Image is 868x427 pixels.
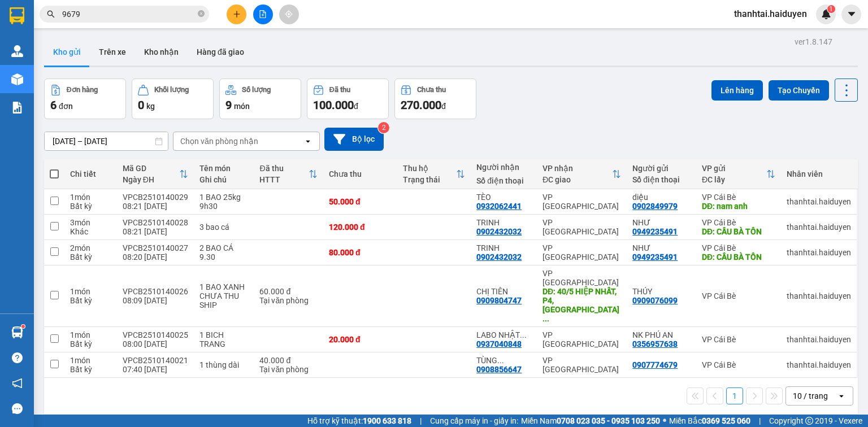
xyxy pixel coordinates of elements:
div: 10 / trang [793,390,828,402]
span: question-circle [12,352,23,363]
div: Bất kỳ [70,339,111,348]
div: 2 BAO CÁ [199,243,249,252]
span: thanhtai.haiduyen [725,7,816,21]
div: Bất kỳ [70,202,111,211]
sup: 2 [378,122,389,133]
span: đ [354,102,358,111]
div: 08:21 [DATE] [123,227,188,236]
span: Miền Bắc [669,415,750,427]
div: 0937040848 [476,339,522,348]
div: Mã GD [123,164,179,173]
div: 60.000 đ [259,287,318,296]
div: Số điện thoại [476,176,531,185]
div: Người gửi [632,164,691,173]
button: Kho gửi [44,38,90,66]
div: 1 món [70,287,111,296]
div: 0356957638 [632,339,678,348]
div: NHƯ [632,243,691,252]
div: 0902432032 [476,252,522,262]
div: VP nhận [542,164,612,173]
sup: 1 [21,325,25,328]
div: VP [GEOGRAPHIC_DATA] [542,269,621,287]
div: 120.000 đ [329,223,392,232]
div: 1 thùng dài [199,360,249,369]
div: thanhtai.haiduyen [787,335,851,344]
span: 1 [829,5,833,13]
div: VPCB2510140021 [123,356,188,365]
span: 9 [225,98,232,112]
div: VP [GEOGRAPHIC_DATA] [542,218,621,236]
div: DĐ: CẦU BÀ TỒN [702,252,775,262]
button: Đơn hàng6đơn [44,79,126,119]
th: Toggle SortBy [397,159,471,189]
img: logo-vxr [10,7,24,24]
svg: open [303,137,313,146]
img: icon-new-feature [821,9,831,19]
div: Chưa thu [329,169,392,178]
strong: 0369 525 060 [702,416,750,425]
span: copyright [805,417,813,425]
div: DĐ: 40/5 HIỆP NHẤT, P4, Q TÂN BÌNH [542,287,621,323]
span: ⚪️ [663,419,666,423]
div: 0907774679 [632,360,678,369]
div: VP Cái Bè [702,218,775,227]
div: Người nhận [476,163,531,172]
div: NHƯ [632,218,691,227]
div: Khác [70,227,111,236]
div: DĐ: CẦU BÀ TỒN [702,227,775,236]
span: | [420,415,422,427]
div: VP gửi [702,164,766,173]
div: VP [GEOGRAPHIC_DATA] [542,356,621,374]
div: 07:40 [DATE] [123,365,188,374]
div: VPCB2510140029 [123,193,188,202]
th: Toggle SortBy [117,159,194,189]
div: thanhtai.haiduyen [787,197,851,206]
div: 08:21 [DATE] [123,202,188,211]
div: VP Cái Bè [702,243,775,252]
div: VPCB2510140026 [123,287,188,296]
span: close-circle [198,9,205,20]
div: 9.30 [199,252,249,262]
div: VP Cái Bè [702,291,775,300]
div: thanhtai.haiduyen [787,360,851,369]
div: Tên món [199,164,249,173]
div: Khối lượng [154,86,189,94]
div: Bất kỳ [70,252,111,262]
button: Hàng đã giao [188,38,253,66]
div: Ghi chú [199,175,249,184]
div: 0908856647 [476,365,522,374]
div: ĐC lấy [702,175,766,184]
div: 3 món [70,218,111,227]
div: diệu [632,193,691,202]
div: TRINH [476,243,531,252]
span: 270.000 [401,98,441,112]
span: đ [441,102,446,111]
div: Trạng thái [403,175,457,184]
div: NK PHÚ AN [632,330,691,339]
div: Chi tiết [70,169,111,178]
div: 80.000 đ [329,248,392,257]
div: 08:20 [DATE] [123,252,188,262]
div: 9h30 [199,202,249,211]
div: TRINH [476,218,531,227]
div: LABO NHẬT MỸ [476,330,531,339]
span: message [12,403,23,414]
span: aim [285,10,293,18]
div: 0909804747 [476,296,522,305]
div: TÙNG 0939050272 [476,356,531,365]
input: Tìm tên, số ĐT hoặc mã đơn [62,8,196,20]
button: Khối lượng0kg [132,79,214,119]
button: file-add [253,5,273,24]
div: Số lượng [242,86,271,94]
button: plus [227,5,246,24]
div: 0909076099 [632,296,678,305]
div: VP Cái Bè [702,335,775,344]
span: 100.000 [313,98,354,112]
img: warehouse-icon [11,73,23,85]
div: VPCB2510140028 [123,218,188,227]
span: search [47,10,55,18]
span: Cung cấp máy in - giấy in: [430,415,518,427]
span: ... [542,314,549,323]
button: Tạo Chuyến [769,80,829,101]
button: 1 [726,387,743,404]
